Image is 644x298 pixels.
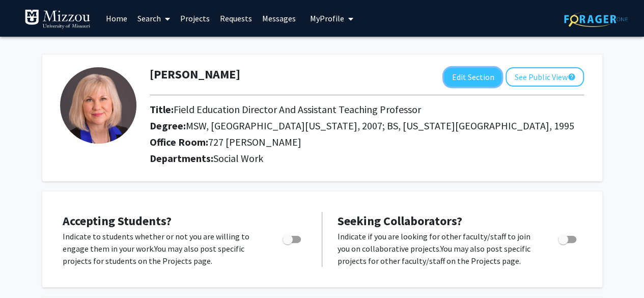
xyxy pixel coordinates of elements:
[175,1,215,36] a: Projects
[150,103,584,116] h2: Title:
[554,230,582,246] div: Toggle
[338,230,539,267] p: Indicate if you are looking for other faculty/staff to join you on collaborative projects. You ma...
[444,68,501,87] button: Edit Section
[208,136,301,148] span: 727 [PERSON_NAME]
[150,120,584,132] h2: Degree:
[564,11,628,27] img: ForagerOne Logo
[63,213,172,229] span: Accepting Students?
[310,13,344,23] span: My Profile
[24,9,91,30] img: University of Missouri Logo
[174,103,421,116] span: Field Education Director And Assistant Teaching Professor
[132,1,175,36] a: Search
[567,71,575,83] mat-icon: help
[215,1,257,36] a: Requests
[506,67,584,87] button: See Public View
[63,230,263,267] p: Indicate to students whether or not you are willing to engage them in your work. You may also pos...
[101,1,132,36] a: Home
[278,230,306,246] div: Toggle
[213,152,263,165] span: Social Work
[186,119,574,132] span: MSW, [GEOGRAPHIC_DATA][US_STATE], 2007; BS, [US_STATE][GEOGRAPHIC_DATA], 1995
[8,252,43,290] iframe: Chat
[150,136,584,148] h2: Office Room:
[142,152,592,165] h2: Departments:
[338,213,462,229] span: Seeking Collaborators?
[257,1,301,36] a: Messages
[60,67,136,144] img: Profile Picture
[150,67,240,82] h1: [PERSON_NAME]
